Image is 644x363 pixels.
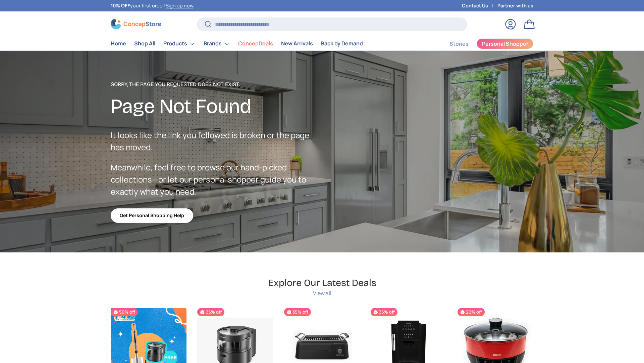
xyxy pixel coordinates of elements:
summary: Brands [200,37,234,50]
a: Products [163,37,196,50]
a: Shop All [134,37,155,50]
p: Meanwhile, feel free to browse our hand-picked collections—or let our personal shopper guide you ... [111,161,322,198]
a: View all [313,289,331,297]
a: New Arrivals [281,37,313,50]
p: Sorry, the page you requested does not exist. [111,80,322,88]
a: ConcepDeals [238,37,273,50]
a: Stories [449,37,469,50]
strong: 10% OFF [111,2,130,9]
span: 50% off [111,308,138,316]
h2: Page Not Found [111,94,322,119]
span: 35% off [197,308,224,316]
a: Partner with us [497,2,533,9]
nav: Secondary [433,37,533,50]
a: Get Personal Shopping Help [111,208,193,223]
img: ConcepStore [111,19,161,29]
span: 35% off [371,308,397,316]
span: 20% off [458,308,485,316]
span: Personal Shopper [482,41,528,46]
p: your first order! . [111,2,195,9]
h2: Explore Our Latest Deals [268,277,376,289]
a: Home [111,37,126,50]
a: Personal Shopper [477,38,533,49]
a: Sign up now [166,2,193,9]
summary: Products [159,37,200,50]
a: Brands [204,37,230,50]
nav: Primary [111,37,363,50]
a: Back by Demand [321,37,363,50]
a: Contact Us [462,2,497,9]
p: It looks like the link you followed is broken or the page has moved. [111,129,322,153]
span: 35% off [284,308,311,316]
